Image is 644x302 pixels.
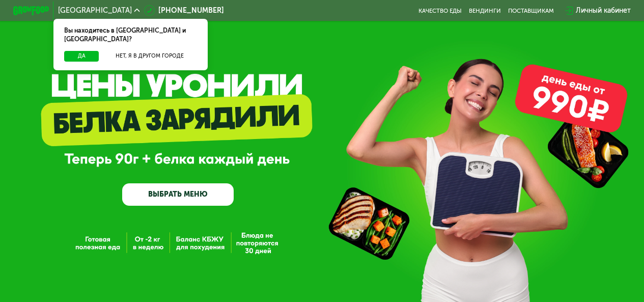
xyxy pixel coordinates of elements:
div: поставщикам [508,7,554,14]
a: Вендинги [469,7,501,14]
button: Нет, я в другом городе [102,51,197,62]
a: [PHONE_NUMBER] [144,5,224,16]
a: ВЫБРАТЬ МЕНЮ [122,183,234,206]
div: Личный кабинет [576,5,631,16]
a: Качество еды [418,7,462,14]
div: Вы находитесь в [GEOGRAPHIC_DATA] и [GEOGRAPHIC_DATA]? [53,19,207,51]
button: Да [64,51,99,62]
span: [GEOGRAPHIC_DATA] [58,7,132,14]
